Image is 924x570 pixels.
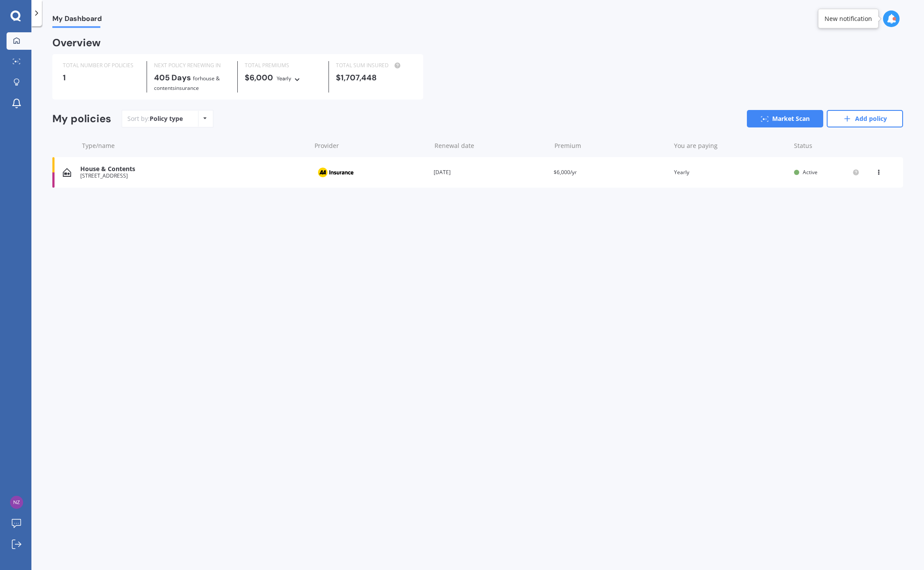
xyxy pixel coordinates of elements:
span: $6,000/yr [554,168,577,176]
img: 37c4a83f287733366bd2ae11e747439f [10,496,23,509]
div: My policies [52,113,111,125]
div: Provider [315,141,428,150]
span: My Dashboard [52,14,102,26]
img: AA [314,164,357,181]
div: Policy type [150,114,183,123]
div: Premium [554,141,667,150]
div: Sort by: [127,114,183,123]
div: Yearly [674,168,787,177]
div: TOTAL PREMIUMS [245,61,322,70]
div: 1 [63,73,140,82]
div: Renewal date [435,141,548,150]
div: TOTAL NUMBER OF POLICIES [63,61,140,70]
a: Market Scan [747,110,823,127]
div: NEXT POLICY RENEWING IN [154,61,231,70]
div: House & Contents [80,165,307,173]
div: [DATE] [434,168,547,177]
a: Add policy [827,110,903,127]
b: 405 Days [154,72,191,83]
div: You are paying [674,141,787,150]
div: $6,000 [245,73,322,83]
div: Type/name [82,141,308,150]
div: TOTAL SUM INSURED [336,61,413,70]
div: [STREET_ADDRESS] [80,173,307,179]
div: Overview [52,38,101,47]
div: $1,707,448 [336,73,413,82]
span: Active [803,168,818,176]
div: New notification [825,14,872,23]
div: Status [794,141,859,150]
img: House & Contents [63,168,71,177]
div: Yearly [277,74,291,83]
